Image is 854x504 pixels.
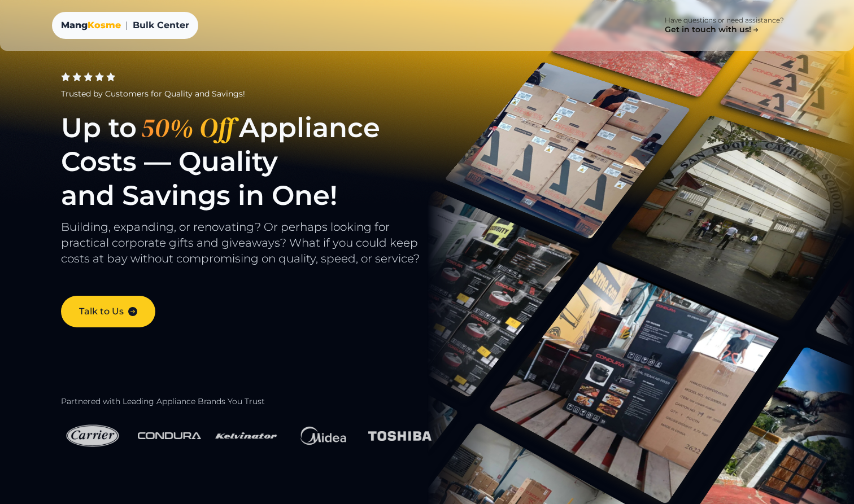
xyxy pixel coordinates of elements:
[61,88,452,99] div: Trusted by Customers for Quality and Savings!
[125,19,128,32] span: |
[665,25,760,35] h4: Get in touch with us!
[368,424,432,448] img: Toshiba Logo
[61,296,155,327] a: Talk to Us
[61,397,452,407] h2: Partnered with Leading Appliance Brands You Trust
[133,19,189,32] span: Bulk Center
[61,417,124,455] img: Carrier Logo
[215,417,278,455] img: Kelvinator Logo
[665,16,784,25] p: Have questions or need assistance?
[61,219,452,278] p: Building, expanding, or renovating? Or perhaps looking for practical corporate gifts and giveaway...
[61,19,121,32] a: MangKosme
[88,20,121,30] span: Kosme
[61,111,452,212] h1: Up to Appliance Costs — Quality and Savings in One!
[61,19,121,32] div: Mang
[138,426,201,446] img: Condura Logo
[137,111,239,144] span: 50% Off
[647,9,802,42] a: Have questions or need assistance? Get in touch with us!
[291,416,355,455] img: Midea Logo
